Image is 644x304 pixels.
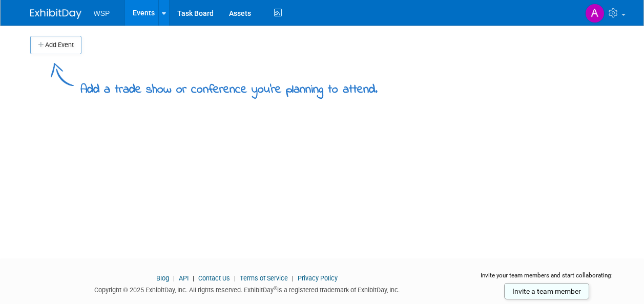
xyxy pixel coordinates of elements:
[179,274,189,282] a: API
[289,274,296,282] span: |
[94,9,110,17] span: WSP
[30,9,81,19] img: ExhibitDay
[585,4,605,23] img: Angela Jenness
[156,274,169,282] a: Blog
[198,274,230,282] a: Contact Us
[30,36,81,54] button: Add Event
[30,283,465,295] div: Copyright © 2025 ExhibitDay, Inc. All rights reserved. ExhibitDay is a registered trademark of Ex...
[480,271,614,287] div: Invite your team members and start collaborating:
[190,274,197,282] span: |
[80,74,378,99] div: Add a trade show or conference you're planning to attend.
[274,286,277,291] sup: ®
[298,274,338,282] a: Privacy Policy
[232,274,238,282] span: |
[240,274,288,282] a: Terms of Service
[504,283,589,299] a: Invite a team member
[171,274,177,282] span: |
